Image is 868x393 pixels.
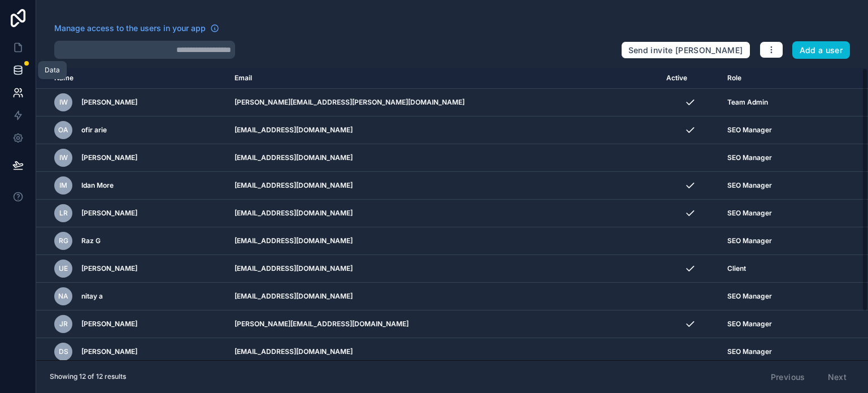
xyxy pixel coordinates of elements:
[45,66,60,75] div: Data
[59,319,68,329] span: JR
[81,264,137,273] span: [PERSON_NAME]
[727,181,772,190] span: SEO Manager
[727,319,772,329] span: SEO Manager
[81,347,137,356] span: [PERSON_NAME]
[36,68,868,360] div: scrollable content
[59,264,68,273] span: ue
[228,68,659,89] th: Email
[228,144,659,172] td: [EMAIL_ADDRESS][DOMAIN_NAME]
[59,98,68,107] span: iw
[36,68,228,89] th: Name
[81,98,137,107] span: [PERSON_NAME]
[81,319,137,329] span: [PERSON_NAME]
[59,347,68,356] span: DS
[721,68,824,89] th: Role
[727,98,768,107] span: Team Admin
[81,126,107,135] span: ofir arie
[81,209,137,218] span: [PERSON_NAME]
[727,347,772,356] span: SEO Manager
[727,126,772,135] span: SEO Manager
[228,116,659,144] td: [EMAIL_ADDRESS][DOMAIN_NAME]
[228,255,659,283] td: [EMAIL_ADDRESS][DOMAIN_NAME]
[727,264,746,273] span: Client
[621,41,750,59] button: Send invite [PERSON_NAME]
[54,23,206,34] span: Manage access to the users in your app
[727,209,772,218] span: SEO Manager
[228,172,659,200] td: [EMAIL_ADDRESS][DOMAIN_NAME]
[59,181,67,190] span: IM
[59,236,68,245] span: RG
[228,200,659,227] td: [EMAIL_ADDRESS][DOMAIN_NAME]
[58,126,68,135] span: oa
[81,181,114,190] span: Idan More
[228,283,659,310] td: [EMAIL_ADDRESS][DOMAIN_NAME]
[81,292,103,301] span: nitay a
[228,89,659,116] td: [PERSON_NAME][EMAIL_ADDRESS][PERSON_NAME][DOMAIN_NAME]
[727,292,772,301] span: SEO Manager
[228,310,659,338] td: [PERSON_NAME][EMAIL_ADDRESS][DOMAIN_NAME]
[59,153,68,162] span: iw
[228,227,659,255] td: [EMAIL_ADDRESS][DOMAIN_NAME]
[54,23,219,34] a: Manage access to the users in your app
[59,209,68,218] span: lr
[81,236,101,245] span: Raz G
[228,338,659,366] td: [EMAIL_ADDRESS][DOMAIN_NAME]
[792,41,850,59] button: Add a user
[727,153,772,162] span: SEO Manager
[81,153,137,162] span: [PERSON_NAME]
[58,292,68,301] span: na
[50,372,126,381] span: Showing 12 of 12 results
[727,236,772,245] span: SEO Manager
[659,68,721,89] th: Active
